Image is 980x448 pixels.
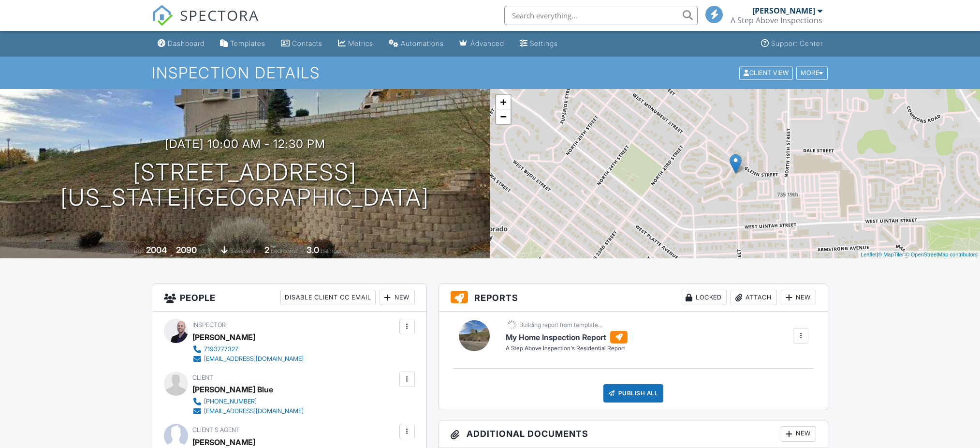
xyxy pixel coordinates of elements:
[192,382,273,397] div: [PERSON_NAME] Blue
[168,39,205,47] div: Dashboard
[385,35,448,53] a: Automations (Basic)
[878,252,904,257] a: © MapTiler
[264,245,269,255] div: 2
[307,245,319,255] div: 3.0
[506,319,518,331] img: loading-93afd81d04378562ca97960a6d0abf470c8f8241ccf6a1b4da771bf876922d1b.gif
[192,344,304,354] a: 7193777327
[180,5,259,25] span: SPECTORA
[738,69,795,76] a: Client View
[530,39,558,47] div: Settings
[152,5,173,26] img: The Best Home Inspection Software - Spectora
[470,39,504,47] div: Advanced
[60,160,429,211] h1: [STREET_ADDRESS] [US_STATE][GEOGRAPHIC_DATA]
[731,15,822,25] div: A Step Above Inspections
[603,384,664,403] div: Publish All
[781,426,816,442] div: New
[192,321,226,329] span: Inspector
[271,247,297,254] span: bedrooms
[496,109,511,124] a: Zoom out
[152,284,426,312] h3: People
[192,426,240,433] span: Client's Agent
[165,137,325,150] h3: [DATE] 10:00 am - 12:30 pm
[192,374,213,381] span: Client
[216,35,269,53] a: Templates
[796,66,828,79] div: More
[292,39,322,47] div: Contacts
[380,290,415,305] div: New
[348,39,373,47] div: Metrics
[152,64,829,81] h1: Inspection Details
[861,252,877,257] a: Leaflet
[439,420,828,448] h3: Additional Documents
[192,397,304,406] a: [PHONE_NUMBER]
[496,95,511,109] a: Zoom in
[321,247,348,254] span: bathrooms
[280,290,376,305] div: Disable Client CC Email
[229,247,255,254] span: basement
[504,6,698,25] input: Search everything...
[519,321,602,329] div: Building report from template...
[506,331,628,343] h6: My Home Inspection Report
[506,344,628,353] div: A Step Above Inspection's Residential Report
[731,290,777,305] div: Attach
[192,330,255,344] div: [PERSON_NAME]
[516,35,562,53] a: Settings
[230,39,265,47] div: Templates
[781,290,816,305] div: New
[146,245,167,255] div: 2004
[134,247,145,254] span: Built
[757,35,827,53] a: Support Center
[752,6,815,15] div: [PERSON_NAME]
[277,35,326,53] a: Contacts
[204,398,257,405] div: [PHONE_NUMBER]
[192,406,304,416] a: [EMAIL_ADDRESS][DOMAIN_NAME]
[439,284,828,312] h3: Reports
[198,247,212,254] span: sq. ft.
[681,290,727,305] div: Locked
[154,35,208,53] a: Dashboard
[204,355,304,363] div: [EMAIL_ADDRESS][DOMAIN_NAME]
[334,35,377,53] a: Metrics
[204,345,238,353] div: 7193777327
[906,252,978,257] a: © OpenStreetMap contributors
[771,39,823,47] div: Support Center
[152,13,259,33] a: SPECTORA
[858,251,980,259] div: |
[204,407,304,415] div: [EMAIL_ADDRESS][DOMAIN_NAME]
[176,245,197,255] div: 2090
[739,66,793,79] div: Client View
[455,35,508,53] a: Advanced
[401,39,444,47] div: Automations
[192,354,304,364] a: [EMAIL_ADDRESS][DOMAIN_NAME]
